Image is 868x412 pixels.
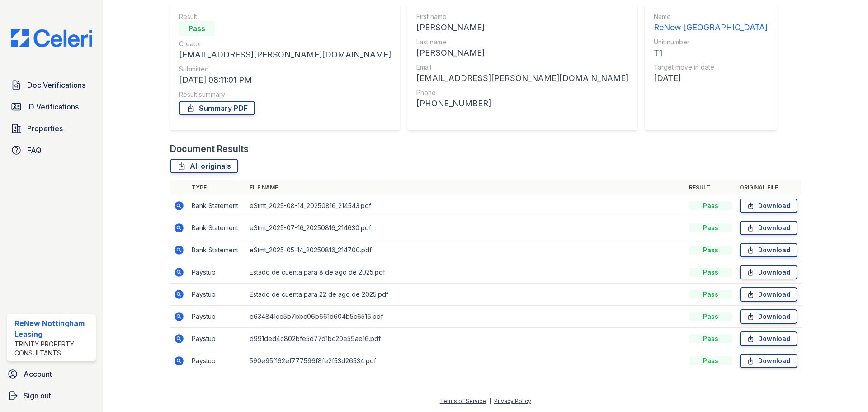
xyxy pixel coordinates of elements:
[7,119,96,137] a: Properties
[246,306,685,328] td: e634841ce5b7bbc06b661d604b5c6516.pdf
[179,101,255,115] a: Summary PDF
[689,201,732,210] div: Pass
[416,12,628,21] div: First name
[246,239,685,261] td: eStmt_2025-05-14_20250816_214700.pdf
[7,98,96,116] a: ID Verifications
[416,97,628,110] div: [PHONE_NUMBER]
[4,365,99,383] a: Account
[246,217,685,239] td: eStmt_2025-07-16_20250816_214630.pdf
[179,12,391,21] div: Result
[654,38,768,47] div: Unit number
[740,199,797,213] a: Download
[689,312,732,321] div: Pass
[24,369,52,379] span: Account
[246,261,685,284] td: Estado de cuenta para 8 de ago de 2025.pdf
[246,350,685,372] td: 590e95f162ef777596f8fe2f53d26534.pdf
[14,318,92,340] div: ReNew Nottingham Leasing
[188,261,246,284] td: Paystub
[689,334,732,343] div: Pass
[689,246,732,255] div: Pass
[494,398,531,404] a: Privacy Policy
[179,74,391,86] div: [DATE] 08:11:01 PM
[188,195,246,217] td: Bank Statement
[188,350,246,372] td: Paystub
[7,141,96,159] a: FAQ
[685,180,736,195] th: Result
[14,340,92,358] div: Trinity Property Consultants
[4,29,99,47] img: CE_Logo_Blue-a8612792a0a2168367f1c8372b55b34899dd931a85d93a1a3d3e32e68fde9ad4.png
[27,123,63,134] span: Properties
[689,268,732,277] div: Pass
[246,195,685,217] td: eStmt_2025-08-14_20250816_214543.pdf
[179,48,391,61] div: [EMAIL_ADDRESS][PERSON_NAME][DOMAIN_NAME]
[27,101,79,112] span: ID Verifications
[246,328,685,350] td: d991ded4c802bfe5d77d1bc20e59ae16.pdf
[654,21,768,34] div: ReNew [GEOGRAPHIC_DATA]
[654,72,768,85] div: [DATE]
[416,72,628,85] div: [EMAIL_ADDRESS][PERSON_NAME][DOMAIN_NAME]
[188,239,246,261] td: Bank Statement
[188,306,246,328] td: Paystub
[4,387,99,405] a: Sign out
[24,390,51,401] span: Sign out
[654,47,768,59] div: T1
[7,76,96,94] a: Doc Verifications
[740,243,797,257] a: Download
[440,398,486,404] a: Terms of Service
[654,63,768,72] div: Target move in date
[689,290,732,299] div: Pass
[170,142,249,155] div: Document Results
[179,39,391,48] div: Creator
[740,287,797,302] a: Download
[654,12,768,21] div: Name
[740,309,797,324] a: Download
[179,90,391,99] div: Result summary
[188,180,246,195] th: Type
[246,284,685,306] td: Estado de cuenta para 22 de ago de 2025.pdf
[416,38,628,47] div: Last name
[179,21,215,36] div: Pass
[740,265,797,279] a: Download
[416,88,628,97] div: Phone
[736,180,801,195] th: Original file
[689,356,732,365] div: Pass
[246,180,685,195] th: File name
[740,354,797,368] a: Download
[170,159,238,173] a: All originals
[188,217,246,239] td: Bank Statement
[489,398,491,404] div: |
[188,284,246,306] td: Paystub
[740,331,797,346] a: Download
[188,328,246,350] td: Paystub
[416,63,628,72] div: Email
[654,12,768,34] a: Name ReNew [GEOGRAPHIC_DATA]
[179,65,391,74] div: Submitted
[416,47,628,59] div: [PERSON_NAME]
[27,80,85,90] span: Doc Verifications
[689,223,732,232] div: Pass
[416,21,628,34] div: [PERSON_NAME]
[740,221,797,235] a: Download
[27,145,42,156] span: FAQ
